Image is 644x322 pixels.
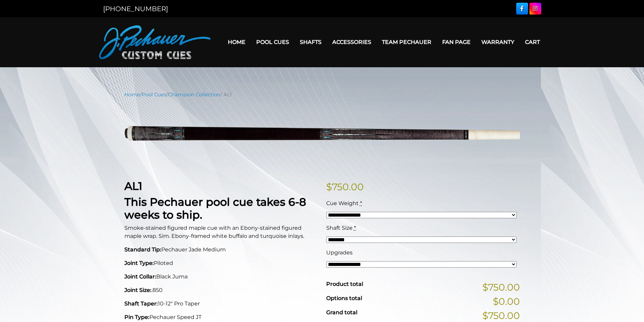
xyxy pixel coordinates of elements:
a: Fan Page [437,33,476,51]
span: Options total [326,295,362,301]
span: $0.00 [493,294,520,308]
span: $750.00 [482,280,520,294]
a: Team Pechauer [377,33,437,51]
a: Home [124,92,140,98]
span: Smoke-stained figured maple cue with an Ebony-stained figured maple wrap. Sim. Ebony-framed white... [124,225,304,239]
span: $ [326,181,332,193]
p: Pechauer Jade Medium [124,246,318,254]
a: [PHONE_NUMBER] [103,5,168,13]
p: 10-12" Pro Taper [124,300,318,308]
span: Grand total [326,309,357,316]
p: Piloted [124,259,318,267]
a: Home [222,33,251,51]
strong: This Pechauer pool cue takes 6-8 weeks to ship. [124,195,306,221]
span: Product total [326,281,363,287]
strong: Joint Type: [124,260,154,266]
a: Pool Cues [251,33,294,51]
abbr: required [360,200,362,206]
a: Accessories [327,33,377,51]
img: Pechauer Custom Cues [99,25,211,59]
p: Pechauer Speed JT [124,313,318,321]
a: Pool Cues [142,92,166,98]
a: Champion Collection [168,92,220,98]
img: AL1-UPDATED.png [124,103,520,169]
p: .850 [124,286,318,294]
strong: Shaft Taper: [124,300,158,307]
nav: Breadcrumb [124,91,520,98]
p: Black Juma [124,273,318,281]
a: Warranty [476,33,520,51]
strong: AL1 [124,179,142,193]
strong: Standard Tip: [124,246,161,253]
a: Shafts [294,33,327,51]
span: Shaft Size [326,225,353,231]
bdi: 750.00 [326,181,364,193]
abbr: required [354,225,356,231]
strong: Joint Collar: [124,273,156,280]
a: Cart [520,33,545,51]
strong: Joint Size: [124,287,151,293]
span: Cue Weight [326,200,359,206]
span: Upgrades [326,249,353,256]
strong: Pin Type: [124,314,149,320]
